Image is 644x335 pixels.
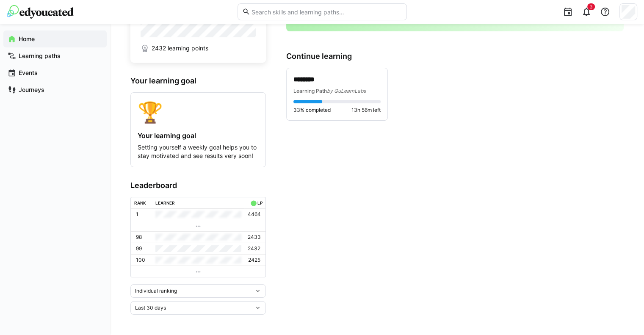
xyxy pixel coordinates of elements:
[138,100,259,125] div: 🏆
[590,4,592,9] span: 3
[136,245,142,252] p: 99
[293,88,327,94] span: Learning Path
[135,288,177,294] span: Individual ranking
[136,234,142,241] p: 98
[257,200,262,205] div: LP
[135,305,166,311] span: Last 30 days
[248,234,261,241] p: 2433
[136,211,138,218] p: 1
[134,200,146,205] div: Rank
[130,181,266,190] h3: Leaderboard
[248,257,260,263] p: 2425
[248,245,260,252] p: 2432
[327,88,366,94] span: by QuLearnLabs
[130,76,266,86] h3: Your learning goal
[250,8,402,16] input: Search skills and learning paths…
[138,131,259,140] h4: Your learning goal
[155,200,175,205] div: Learner
[152,44,208,53] span: 2432 learning points
[293,107,331,114] span: 33% completed
[351,107,381,114] span: 13h 56m left
[138,143,259,160] p: Setting yourself a weekly goal helps you to stay motivated and see results very soon!
[286,52,624,61] h3: Continue learning
[248,211,261,218] p: 4464
[136,257,145,263] p: 100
